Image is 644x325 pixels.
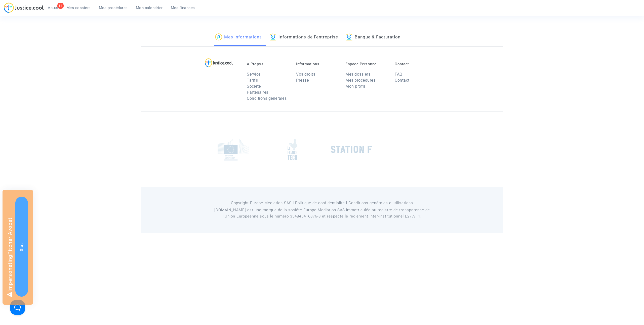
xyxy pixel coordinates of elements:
[296,78,309,83] a: Presse
[288,139,297,160] img: french_tech.png
[395,62,436,66] p: Contact
[345,62,387,66] p: Espace Personnel
[167,4,199,12] a: Mes finances
[208,207,437,220] p: [DOMAIN_NAME] est une marque de la société Europe Mediation SAS immatriculée au registre de tr...
[136,6,163,10] span: Mon calendrier
[3,190,33,305] div: Impersonating
[57,3,64,9] div: 11
[247,78,258,83] a: Tarifs
[269,33,276,40] img: icon-banque.svg
[215,29,262,46] a: Mes informations
[247,62,289,66] p: À Propos
[48,6,58,10] span: Actus
[44,4,62,12] a: 11Actus
[4,3,44,13] img: jc-logo.svg
[247,72,261,77] a: Service
[66,6,91,10] span: Mes dossiers
[395,78,410,83] a: Contact
[296,72,315,77] a: Vos droits
[95,4,132,12] a: Mes procédures
[99,6,128,10] span: Mes procédures
[247,84,261,89] a: Société
[345,72,370,77] a: Mes dossiers
[132,4,167,12] a: Mon calendrier
[331,146,372,153] img: stationf.png
[395,72,403,77] a: FAQ
[247,96,287,101] a: Conditions générales
[171,6,195,10] span: Mes finances
[10,300,25,315] iframe: Help Scout Beacon - Open
[346,29,400,46] a: Banque & Facturation
[62,4,95,12] a: Mes dossiers
[346,33,353,40] img: icon-banque.svg
[345,78,375,83] a: Mes procédures
[269,29,338,46] a: Informations de l'entreprise
[208,200,437,206] p: Copyright Europe Mediation SAS l Politique de confidentialité l Conditions générales d’utilisa...
[296,62,338,66] p: Informations
[218,139,249,160] img: europe_commision.png
[205,58,233,67] img: logo-lg.svg
[247,90,268,95] a: Partenaires
[345,84,365,89] a: Mon profil
[215,33,222,40] img: icon-passager.svg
